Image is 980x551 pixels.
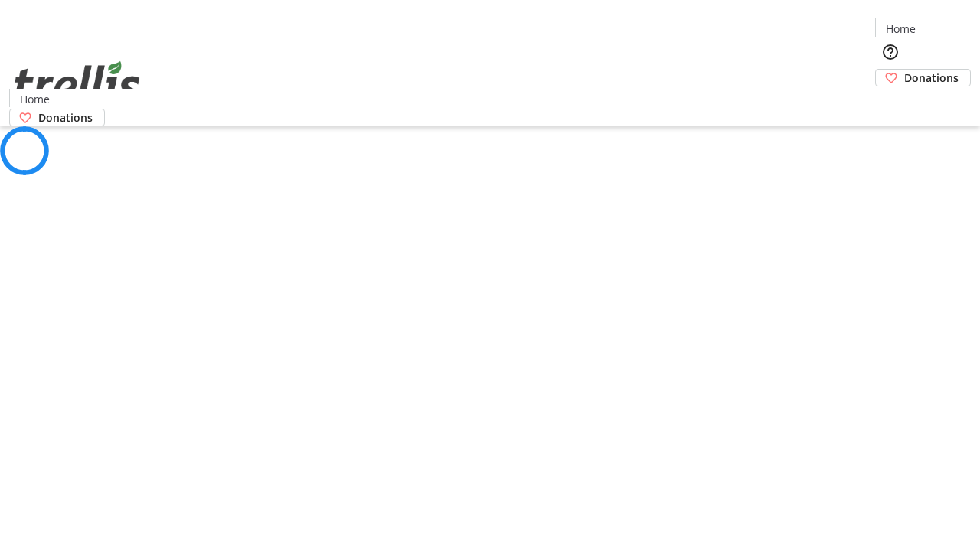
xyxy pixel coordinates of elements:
span: Home [20,91,50,107]
a: Donations [9,109,105,126]
img: Orient E2E Organization jilktz4xHa's Logo [9,44,145,121]
span: Home [886,21,916,37]
button: Cart [875,86,906,117]
span: Donations [904,70,959,86]
a: Donations [875,69,971,86]
a: Home [876,21,925,37]
a: Home [10,91,59,107]
button: Help [875,37,906,67]
span: Donations [38,109,93,126]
